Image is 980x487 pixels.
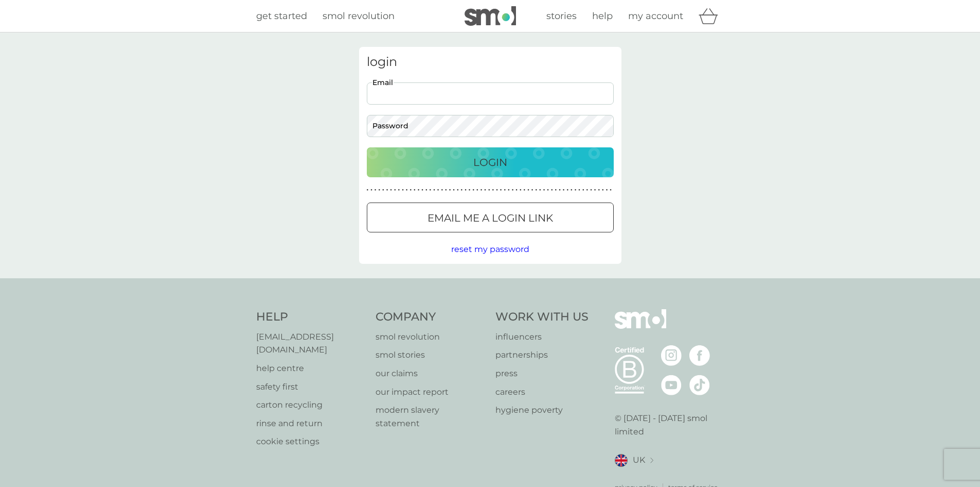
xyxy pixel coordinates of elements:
[524,188,526,193] p: ●
[496,188,498,193] p: ●
[256,380,366,394] a: safety first
[615,412,724,438] p: © [DATE] - [DATE] smol limited
[437,188,439,193] p: ●
[465,188,467,193] p: ●
[427,210,553,226] p: Email me a login link
[495,385,589,399] a: careers
[592,9,613,24] a: help
[382,188,384,193] p: ●
[256,435,366,448] a: cookie settings
[418,188,420,193] p: ●
[582,188,584,193] p: ●
[256,398,366,412] p: carton recycling
[615,454,628,467] img: UK flag
[409,188,412,193] p: ●
[539,188,541,193] p: ●
[575,188,577,193] p: ●
[563,188,565,193] p: ●
[594,188,596,193] p: ●
[531,188,533,193] p: ●
[495,309,589,325] h4: Work With Us
[546,10,577,22] span: stories
[451,243,529,256] button: reset my password
[457,188,459,193] p: ●
[586,188,589,193] p: ●
[484,188,486,193] p: ●
[376,385,485,399] p: our impact report
[515,188,518,193] p: ●
[472,188,474,193] p: ●
[508,188,510,193] p: ●
[520,188,522,193] p: ●
[578,188,580,193] p: ●
[425,188,427,193] p: ●
[378,188,380,193] p: ●
[394,188,396,193] p: ●
[469,188,471,193] p: ●
[689,345,710,366] img: visit the smol Facebook page
[512,188,514,193] p: ●
[449,188,451,193] p: ●
[367,188,369,193] p: ●
[433,188,435,193] p: ●
[323,9,395,24] a: smol revolution
[495,367,589,380] a: press
[590,188,592,193] p: ●
[551,188,553,193] p: ●
[547,188,549,193] p: ●
[386,188,388,193] p: ●
[376,330,485,344] p: smol revolution
[492,188,494,193] p: ●
[592,10,613,22] span: help
[598,188,600,193] p: ●
[367,55,614,70] h3: login
[375,188,377,193] p: ●
[602,188,604,193] p: ●
[610,188,612,193] p: ●
[376,404,485,430] a: modern slavery statement
[256,9,307,24] a: get started
[376,367,485,380] a: our claims
[453,188,455,193] p: ●
[390,188,392,193] p: ●
[445,188,447,193] p: ●
[495,330,589,344] a: influencers
[559,188,561,193] p: ●
[367,203,614,232] button: Email me a login link
[476,188,478,193] p: ●
[495,404,589,417] a: hygiene poverty
[546,9,577,24] a: stories
[650,458,653,463] img: select a new location
[571,188,573,193] p: ●
[606,188,608,193] p: ●
[256,309,366,325] h4: Help
[370,188,372,193] p: ●
[256,362,366,375] a: help centre
[256,417,366,430] a: rinse and return
[633,454,645,467] span: UK
[430,188,432,193] p: ●
[473,154,507,171] p: Login
[367,147,614,177] button: Login
[441,188,443,193] p: ●
[414,188,416,193] p: ●
[421,188,423,193] p: ●
[461,188,463,193] p: ●
[527,188,529,193] p: ●
[615,309,666,344] img: smol
[323,10,395,22] span: smol revolution
[628,10,683,22] span: my account
[376,348,485,362] a: smol stories
[376,309,485,325] h4: Company
[488,188,490,193] p: ●
[504,188,506,193] p: ●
